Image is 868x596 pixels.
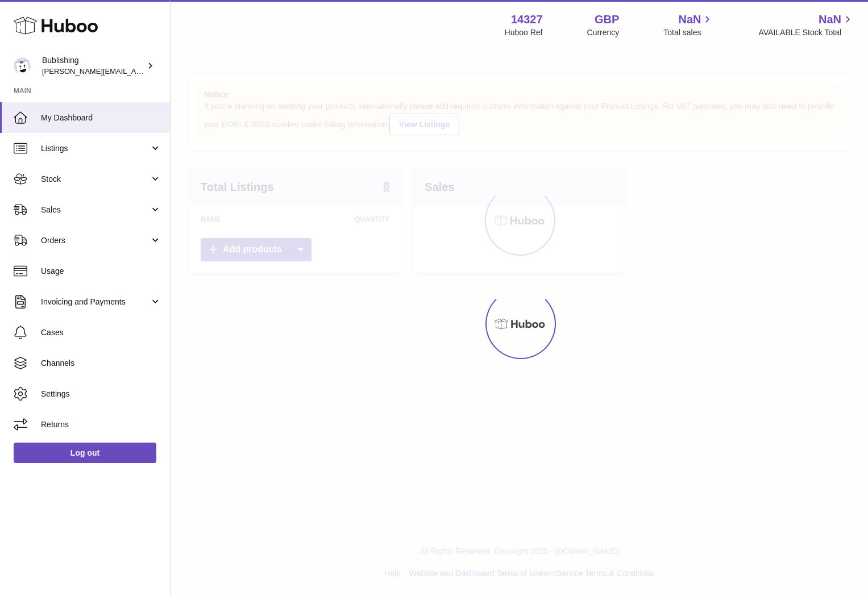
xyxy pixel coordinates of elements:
[42,55,144,77] div: Bublishing
[505,27,543,38] div: Huboo Ref
[758,27,854,38] span: AVAILABLE Stock Total
[41,327,161,338] span: Cases
[587,27,620,38] div: Currency
[595,12,619,27] strong: GBP
[663,27,714,38] span: Total sales
[41,235,149,246] span: Orders
[41,389,161,399] span: Settings
[41,143,149,154] span: Listings
[758,12,854,38] a: NaN AVAILABLE Stock Total
[41,358,161,369] span: Channels
[14,57,31,74] img: hamza@bublishing.com
[511,12,543,27] strong: 14327
[14,443,156,463] a: Log out
[42,66,228,76] span: [PERSON_NAME][EMAIL_ADDRESS][DOMAIN_NAME]
[663,12,714,38] a: NaN Total sales
[41,112,161,123] span: My Dashboard
[41,266,161,277] span: Usage
[41,174,149,185] span: Stock
[41,205,149,215] span: Sales
[41,297,149,307] span: Invoicing and Payments
[41,419,161,430] span: Returns
[678,12,701,27] span: NaN
[819,12,841,27] span: NaN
